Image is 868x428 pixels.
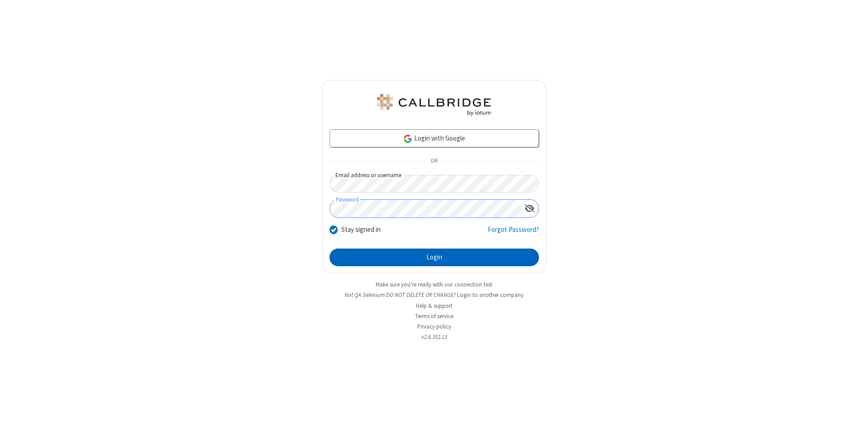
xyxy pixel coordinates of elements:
a: Terms of service [415,312,453,320]
a: Privacy policy [417,323,451,330]
input: Email address or username [330,175,539,193]
img: QA Selenium DO NOT DELETE OR CHANGE [375,94,493,116]
li: v2.6.352.13 [322,333,546,341]
div: Show password [521,200,538,216]
input: Password [330,200,521,217]
iframe: Chat [845,404,861,422]
a: Forgot Password? [488,225,539,242]
a: Help & support [416,302,453,310]
label: Stay signed in [341,225,381,235]
button: Login to another company [457,291,524,299]
li: Not QA Selenium DO NOT DELETE OR CHANGE? [322,291,546,299]
button: Login [330,249,539,267]
a: Login with Google [330,129,539,147]
a: Make sure you're ready with our connection test [376,281,492,288]
img: google-icon.png [403,134,413,144]
span: OR [427,155,441,168]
